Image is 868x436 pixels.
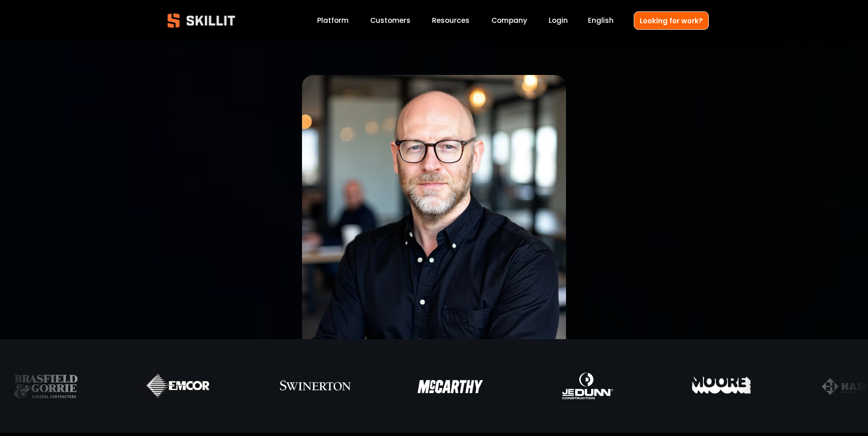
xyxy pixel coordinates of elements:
[317,15,349,27] a: Platform
[588,15,614,27] div: language picker
[160,7,243,34] img: Skillit
[549,15,568,27] a: Login
[432,15,469,26] span: Resources
[588,15,614,26] span: English
[491,15,527,27] a: Company
[370,15,410,27] a: Customers
[634,11,709,29] a: Looking for work?
[432,15,469,27] a: folder dropdown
